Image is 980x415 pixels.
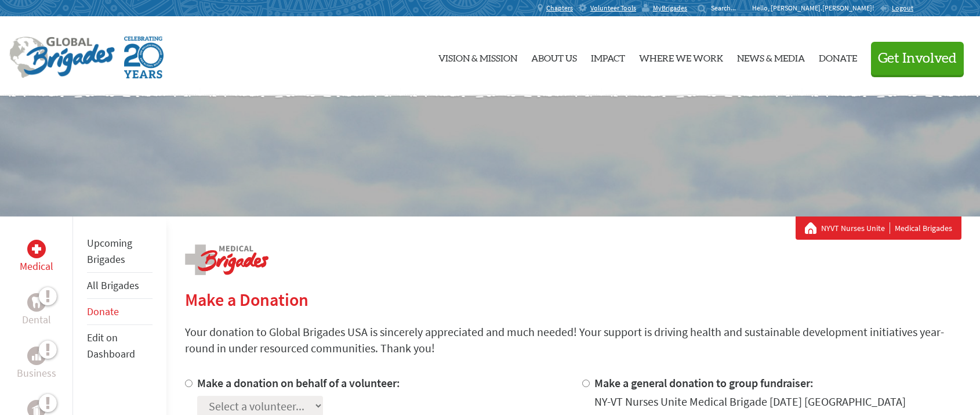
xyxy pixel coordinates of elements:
a: Edit on Dashboard [87,331,135,360]
a: Donate [87,305,119,318]
label: Make a general donation to group fundraiser: [594,376,814,390]
h2: Make a Donation [185,289,961,310]
a: News & Media [737,26,805,86]
a: Logout [880,3,913,13]
input: Search... [711,3,744,12]
span: Logout [892,3,913,12]
button: Get Involved [871,42,964,75]
a: DentalDental [22,293,51,328]
span: Get Involved [878,52,957,66]
div: Business [27,347,46,365]
div: Medical Brigades [805,222,952,234]
a: All Brigades [87,279,139,292]
span: Volunteer Tools [590,3,636,13]
a: Donate [819,26,857,86]
a: About Us [531,26,577,86]
span: MyBrigades [653,3,687,13]
img: Global Brigades Logo [9,37,115,78]
img: logo-medical.png [185,244,268,275]
li: Upcoming Brigades [87,230,152,273]
a: Impact [591,26,625,86]
p: Your donation to Global Brigades USA is sincerely appreciated and much needed! Your support is dr... [185,324,961,356]
label: Make a donation on behalf of a volunteer: [197,376,400,390]
img: Business [32,351,41,360]
a: Where We Work [639,26,723,86]
a: NYVT Nurses Unite [821,222,890,234]
img: Public Health [32,403,41,415]
div: NY-VT Nurses Unite Medical Brigade [DATE] [GEOGRAPHIC_DATA] [594,394,906,410]
a: BusinessBusiness [17,347,56,381]
p: Business [17,365,56,381]
a: MedicalMedical [20,240,53,275]
img: Global Brigades Celebrating 20 Years [124,37,164,78]
li: All Brigades [87,273,152,299]
p: Dental [22,312,51,328]
div: Medical [27,240,46,258]
p: Hello, [PERSON_NAME].[PERSON_NAME]! [752,3,880,13]
a: Upcoming Brigades [87,236,132,266]
li: Edit on Dashboard [87,325,152,367]
a: Vision & Mission [438,26,517,86]
p: Medical [20,258,53,275]
li: Donate [87,299,152,325]
img: Dental [32,297,41,308]
span: Chapters [546,3,573,13]
div: Dental [27,293,46,312]
img: Medical [32,244,41,254]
